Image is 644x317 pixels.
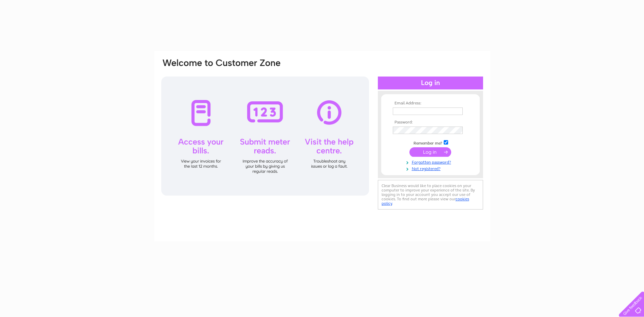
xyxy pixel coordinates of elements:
[391,101,470,106] th: Email Address:
[378,180,483,210] div: Clear Business would like to place cookies on your computer to improve your experience of the sit...
[393,158,470,165] a: Forgotten password?
[393,165,470,171] a: Not registered?
[409,147,451,157] input: Submit
[391,120,470,125] th: Password:
[382,197,469,206] a: cookies policy
[391,139,470,146] td: Remember me?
